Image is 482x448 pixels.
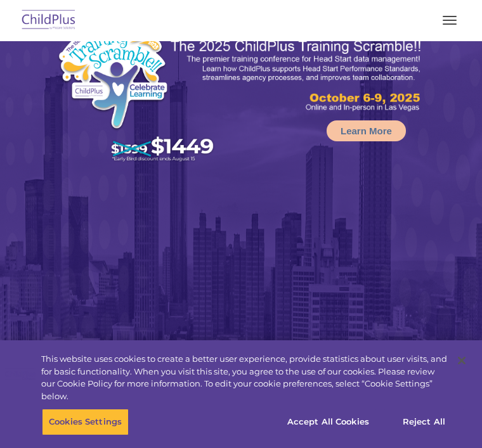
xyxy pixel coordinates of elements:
button: Accept All Cookies [280,409,376,435]
button: Close [448,347,476,374]
button: Reject All [384,409,464,435]
a: Learn More [327,120,406,141]
button: Cookies Settings [42,409,129,435]
img: ChildPlus by Procare Solutions [19,6,79,35]
div: This website uses cookies to create a better user experience, provide statistics about user visit... [41,353,448,402]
